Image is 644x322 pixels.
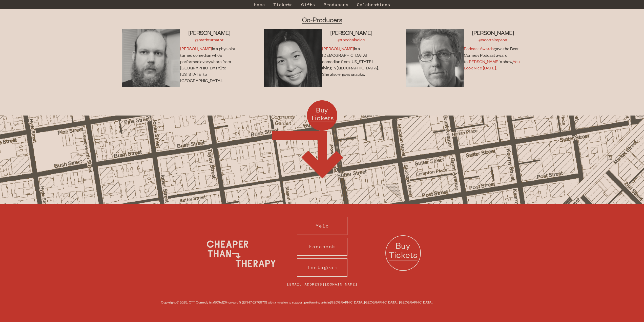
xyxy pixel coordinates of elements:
[97,15,548,24] h2: Co-Producers
[468,59,500,64] a: [PERSON_NAME]
[203,235,279,273] img: Cheaper Than Therapy
[122,29,180,87] img: Jon Allen
[282,279,363,290] a: [EMAIL_ADDRESS][DOMAIN_NAME]
[297,238,347,256] a: Facebook
[297,217,347,235] a: Yelp
[264,29,322,87] img: Denise Lee
[338,37,365,42] a: @thedeniselee
[161,300,483,305] small: Copyright © 2025. CTT Comedy is a non-profit (EIN 2776970) with a mission to support performing a...
[385,235,421,271] a: Buy Tickets
[248,300,253,305] span: 47-
[330,300,364,305] span: [GEOGRAPHIC_DATA],
[479,37,507,42] a: @scottsimpson
[297,258,347,277] a: Instagram
[322,45,379,77] p: is a [DEMOGRAPHIC_DATA] comedian from [US_STATE] living in [GEOGRAPHIC_DATA]. She also enjoys sna...
[406,29,464,87] img: Scott Simpson
[464,59,520,70] a: You Look Nice [DATE]
[180,45,237,84] p: is a physicist turned comedian who’s performed everywhere from [GEOGRAPHIC_DATA] to [US_STATE] to...
[214,300,227,305] span: 501(c)(3)
[180,29,238,36] h3: [PERSON_NAME]
[322,46,354,51] a: [PERSON_NAME]
[389,240,418,260] span: Buy Tickets
[195,37,223,42] a: @mathturbator
[307,100,337,131] a: Buy Tickets
[464,29,522,36] h3: [PERSON_NAME]
[464,46,494,51] a: Podcast Awards
[322,29,380,36] h3: [PERSON_NAME]
[180,46,212,51] a: [PERSON_NAME]
[310,106,334,122] span: Buy Tickets
[464,45,521,71] p: gave the Best Comedy Podcast award to ’s show, .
